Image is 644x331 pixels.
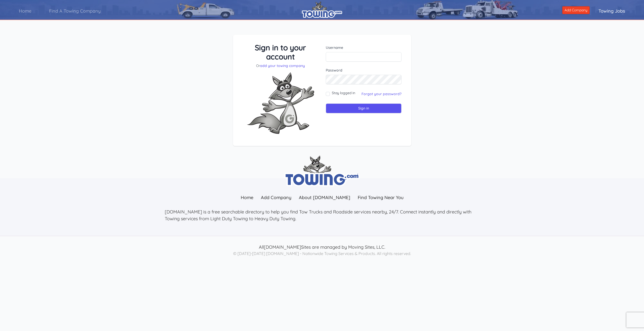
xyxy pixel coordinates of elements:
a: Find Towing Near You [354,192,407,203]
a: [DOMAIN_NAME] [264,244,301,250]
a: Home [237,192,257,203]
img: towing [284,156,360,187]
a: Home [10,4,40,18]
a: Add Company [562,6,590,14]
span: © [DATE]-[DATE] [DOMAIN_NAME] - Nationwide Towing Services & Products. All rights reserved. [233,251,411,256]
input: Sign in [326,103,401,113]
p: [DOMAIN_NAME] is a free searchable directory to help you find Tow Trucks and Roadside services ne... [165,208,479,222]
a: Forgot your password? [361,92,401,96]
a: Find A Towing Company [40,4,109,18]
img: logo.png [302,1,342,18]
img: Fox-Excited.png [243,68,318,138]
label: Stay logged in [332,90,355,95]
label: Password [326,68,401,73]
a: About [DOMAIN_NAME] [295,192,354,203]
h3: Sign in to your account [243,43,318,61]
label: Username [326,45,401,50]
p: Or [243,63,318,68]
a: Towing Jobs [590,4,634,18]
p: All Sites are managed by Moving Sites, LLC. [165,244,479,250]
a: add your towing company [260,63,305,68]
a: Add Company [257,192,295,203]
